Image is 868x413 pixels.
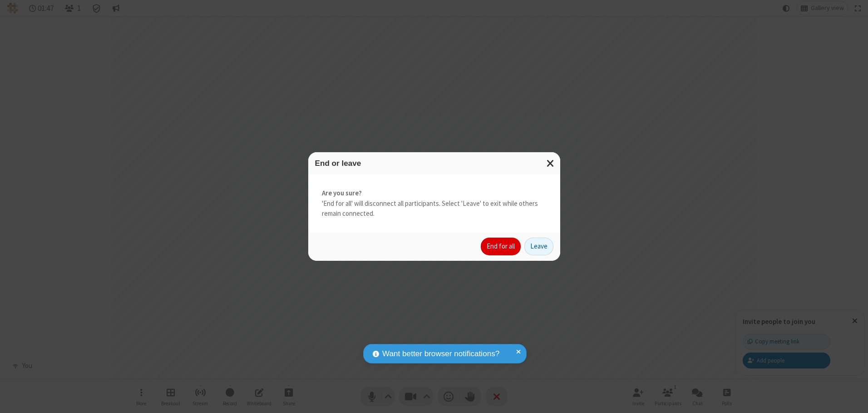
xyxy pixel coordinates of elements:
div: 'End for all' will disconnect all participants. Select 'Leave' to exit while others remain connec... [308,174,560,233]
span: Want better browser notifications? [382,348,499,360]
h3: End or leave [315,159,553,168]
strong: Are you sure? [322,188,547,199]
button: Close modal [541,152,560,174]
button: Leave [524,238,553,256]
button: End for all [481,238,521,256]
